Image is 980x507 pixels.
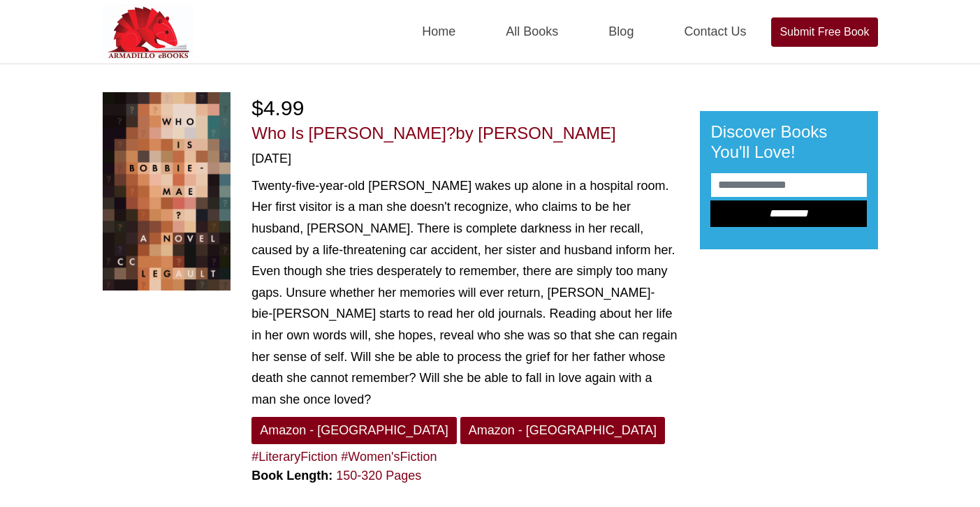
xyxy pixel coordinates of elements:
[455,124,615,142] span: by [PERSON_NAME]
[251,417,456,444] a: Amazon - [GEOGRAPHIC_DATA]
[251,149,678,168] div: [DATE]
[341,450,437,464] a: #Women'sFiction
[103,92,231,291] img: Who Is Bobbie-Mae?
[771,17,877,47] a: Submit Free Book
[251,96,304,119] span: $4.99
[251,175,678,411] div: Twenty-five-year-old [PERSON_NAME] wakes up alone in a hospital room. Her first visitor is a man ...
[103,4,193,60] img: Armadilloebooks
[711,122,867,163] h3: Discover Books You'll Love!
[251,469,332,483] strong: Book Length:
[460,417,665,444] a: Amazon - [GEOGRAPHIC_DATA]
[251,450,337,464] a: #LiteraryFiction
[251,124,455,142] a: Who Is [PERSON_NAME]?
[336,469,421,483] a: 150-320 Pages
